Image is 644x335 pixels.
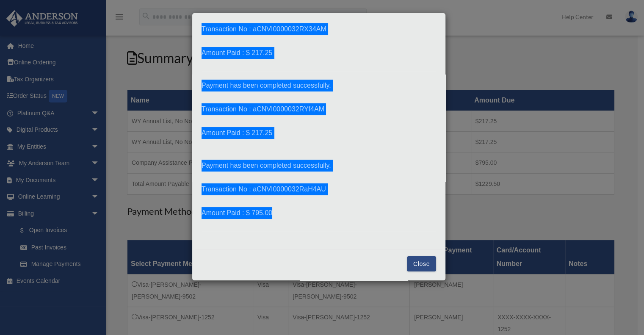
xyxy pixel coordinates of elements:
p: Amount Paid : $ 795.00 [202,207,436,219]
p: Amount Paid : $ 217.25 [202,47,436,59]
p: Transaction No : aCNVI0000032RX34AM [202,23,436,35]
p: Transaction No : aCNVI0000032RaH4AU [202,183,436,195]
p: Amount Paid : $ 217.25 [202,127,436,139]
p: Payment has been completed successfully. [202,80,436,91]
button: Close [407,256,436,271]
p: Transaction No : aCNVI0000032RYf4AM [202,103,436,115]
p: Payment has been completed successfully. [202,160,436,172]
